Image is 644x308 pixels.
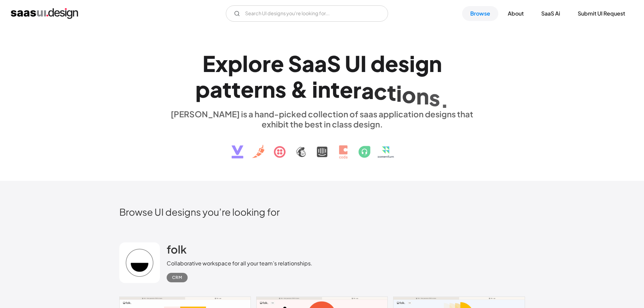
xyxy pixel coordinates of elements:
div: & [290,76,308,102]
a: home [11,8,78,19]
div: e [340,76,353,102]
div: s [398,50,409,76]
div: r [353,77,361,103]
img: text, icon, saas logo [220,129,425,164]
div: n [416,83,429,109]
div: x [215,50,228,76]
div: g [415,50,429,76]
div: a [302,50,314,76]
div: a [210,76,222,102]
div: n [318,76,331,102]
a: SaaS Ai [533,6,568,21]
h2: folk [167,242,187,256]
div: . [440,86,449,112]
a: About [500,6,532,21]
div: n [262,76,275,102]
form: Email Form [226,5,388,22]
div: i [312,76,318,102]
div: t [232,76,241,102]
div: U [345,50,360,76]
div: a [314,50,327,76]
div: p [195,76,210,102]
div: [PERSON_NAME] is a hand-picked collection of saas application designs that exhibit the best in cl... [167,109,478,129]
div: l [242,50,248,76]
div: i [409,50,415,76]
div: r [262,50,271,76]
a: Submit UI Request [570,6,633,21]
input: Search UI designs you're looking for... [226,5,388,22]
div: c [374,78,387,104]
div: CRM [172,274,182,282]
div: d [371,50,385,76]
a: folk [167,242,187,259]
div: t [387,79,396,105]
div: S [327,50,341,76]
div: p [228,50,242,76]
div: o [248,50,262,76]
div: i [396,80,402,106]
div: s [429,85,440,111]
div: a [361,77,374,103]
div: S [288,50,302,76]
div: s [275,76,286,102]
div: e [241,76,254,102]
div: n [429,50,442,76]
div: E [202,50,215,76]
div: o [402,81,416,108]
div: e [271,50,284,76]
div: e [385,50,398,76]
div: t [331,76,340,102]
h2: Browse UI designs you’re looking for [119,206,525,218]
h1: Explore SaaS UI design patterns & interactions. [167,50,478,102]
div: t [222,76,232,102]
div: Collaborative workspace for all your team’s relationships. [167,259,312,267]
div: r [254,76,262,102]
a: Browse [462,6,498,21]
div: I [360,50,366,76]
